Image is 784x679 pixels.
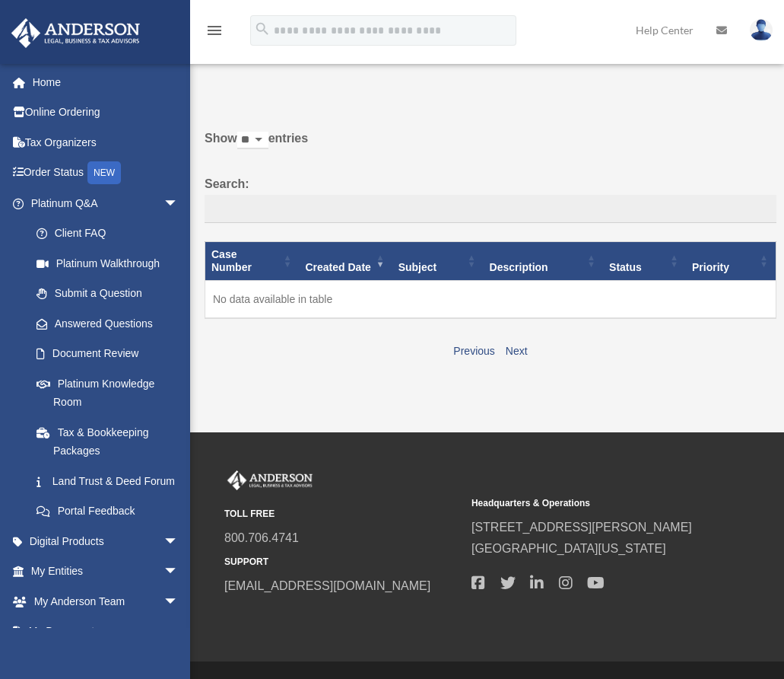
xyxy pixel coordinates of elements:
[603,242,686,281] th: Status: activate to sort column ascending
[205,128,776,164] label: Show entries
[205,27,224,40] a: menu
[205,195,776,224] input: Search:
[453,345,494,357] a: Previous
[11,556,202,587] a: My Entitiesarrow_drop_down
[224,531,299,544] a: 800.706.4741
[21,218,194,249] a: Client FAQ
[11,158,202,189] a: Order StatusNEW
[392,242,484,281] th: Subject: activate to sort column ascending
[163,556,194,588] span: arrow_drop_down
[506,345,528,357] a: Next
[224,470,316,490] img: Anderson Advisors Platinum Portal
[21,339,194,369] a: Document Review
[21,466,194,496] a: Land Trust & Deed Forum
[205,21,224,40] i: menu
[21,368,194,417] a: Platinum Knowledge Room
[21,248,194,279] a: Platinum Walkthrough
[205,174,776,224] label: Search:
[87,161,121,184] div: NEW
[163,586,194,617] span: arrow_drop_down
[11,127,202,158] a: Tax Organizers
[224,554,461,570] small: SUPPORT
[7,18,144,48] img: Anderson Advisors Platinum Portal
[11,97,202,128] a: Online Ordering
[205,280,776,318] td: No data available in table
[686,242,776,281] th: Priority: activate to sort column ascending
[299,242,392,281] th: Created Date: activate to sort column ascending
[11,617,202,647] a: My Documentsarrow_drop_down
[21,496,194,527] a: Portal Feedback
[205,242,300,281] th: Case Number: activate to sort column ascending
[484,242,603,281] th: Description: activate to sort column ascending
[750,19,773,41] img: User Pic
[163,188,194,219] span: arrow_drop_down
[21,279,194,309] a: Submit a Question
[21,308,186,339] a: Answered Questions
[11,188,194,218] a: Platinum Q&Aarrow_drop_down
[471,542,666,555] a: [GEOGRAPHIC_DATA][US_STATE]
[11,586,202,617] a: My Anderson Teamarrow_drop_down
[11,67,202,97] a: Home
[254,21,271,37] i: search
[224,579,430,592] a: [EMAIL_ADDRESS][DOMAIN_NAME]
[471,496,708,512] small: Headquarters & Operations
[163,526,194,557] span: arrow_drop_down
[224,506,461,522] small: TOLL FREE
[21,417,194,466] a: Tax & Bookkeeping Packages
[471,521,692,534] a: [STREET_ADDRESS][PERSON_NAME]
[11,526,202,556] a: Digital Productsarrow_drop_down
[237,132,268,149] select: Showentries
[163,617,194,648] span: arrow_drop_down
